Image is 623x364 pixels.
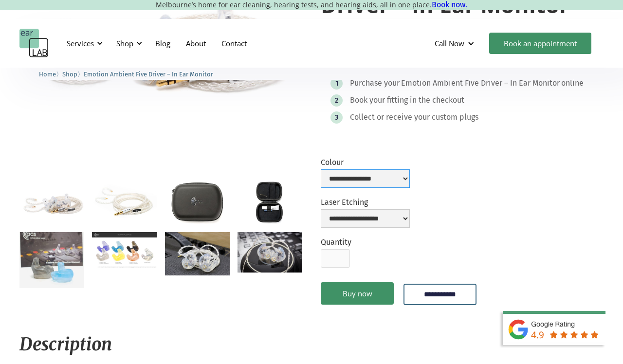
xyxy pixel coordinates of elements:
[62,71,77,78] span: Shop
[19,333,112,355] em: Description
[335,114,338,121] div: 3
[147,29,178,57] a: Blog
[238,232,302,273] a: open lightbox
[435,38,464,48] div: Call Now
[19,181,84,224] a: open lightbox
[67,38,94,48] div: Services
[62,69,84,79] li: 〉
[19,232,84,288] a: open lightbox
[19,29,49,58] a: home
[61,29,106,58] div: Services
[84,69,213,78] a: Emotion Ambient Five Driver – In Ear Monitor
[165,232,230,275] a: open lightbox
[62,69,77,78] a: Shop
[116,38,133,48] div: Shop
[214,29,255,57] a: Contact
[84,71,213,78] span: Emotion Ambient Five Driver – In Ear Monitor
[39,69,56,78] a: Home
[238,181,302,224] a: open lightbox
[39,71,56,78] span: Home
[321,198,410,207] label: Laser Etching
[427,29,484,58] div: Call Now
[335,97,338,104] div: 2
[350,112,478,122] div: Collect or receive your custom plugs
[489,33,591,54] a: Book an appointment
[350,95,464,105] div: Book your fitting in the checkout
[321,158,410,167] label: Colour
[165,181,230,224] a: open lightbox
[110,29,145,58] div: Shop
[92,232,157,268] a: open lightbox
[178,29,214,57] a: About
[335,80,338,87] div: 1
[39,69,62,79] li: 〉
[321,237,351,247] label: Quantity
[92,181,157,221] a: open lightbox
[321,282,394,305] a: Buy now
